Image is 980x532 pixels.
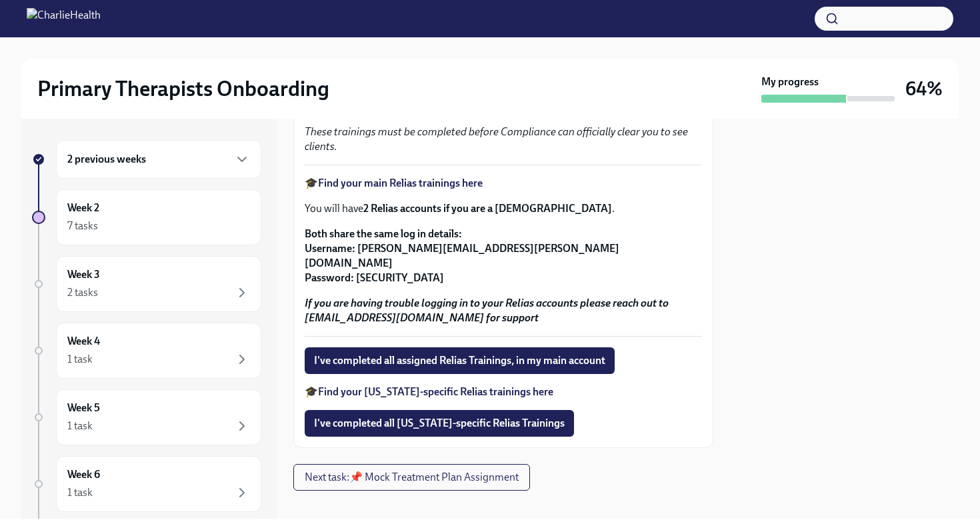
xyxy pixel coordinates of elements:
a: Find your main Relias trainings here [318,177,483,189]
p: You will have . [305,201,702,216]
strong: My progress [761,75,819,89]
img: CharlieHealth [27,8,101,29]
strong: If you are having trouble logging in to your Relias accounts please reach out to [EMAIL_ADDRESS][... [305,297,669,324]
span: I've completed all assigned Relias Trainings, in my main account [314,354,605,367]
h6: 2 previous weeks [67,152,146,167]
button: I've completed all [US_STATE]-specific Relias Trainings [305,410,574,437]
p: 🎓 [305,176,702,191]
button: Next task:📌 Mock Treatment Plan Assignment [293,464,530,491]
a: Week 27 tasks [32,189,261,245]
h3: 64% [905,77,943,101]
h6: Week 5 [67,401,100,415]
h6: Week 2 [67,201,99,215]
div: 1 task [67,485,93,500]
div: 2 previous weeks [56,140,261,179]
a: Week 32 tasks [32,256,261,312]
strong: 2 Relias accounts if you are a [DEMOGRAPHIC_DATA] [363,202,612,215]
button: I've completed all assigned Relias Trainings, in my main account [305,347,615,374]
strong: Both share the same log in details: Username: [PERSON_NAME][EMAIL_ADDRESS][PERSON_NAME][DOMAIN_NA... [305,227,619,284]
h6: Week 4 [67,334,100,349]
a: Week 41 task [32,323,261,379]
div: 1 task [67,419,93,433]
em: These trainings must be completed before Compliance can officially clear you to see clients. [305,125,688,153]
p: 🎓 [305,385,702,399]
span: I've completed all [US_STATE]-specific Relias Trainings [314,417,565,430]
h6: Week 3 [67,267,100,282]
div: 7 tasks [67,219,98,233]
a: Week 51 task [32,389,261,445]
a: Find your [US_STATE]-specific Relias trainings here [318,385,553,398]
a: Week 61 task [32,456,261,512]
div: 2 tasks [67,285,98,300]
h6: Week 6 [67,467,100,482]
div: 1 task [67,352,93,367]
h2: Primary Therapists Onboarding [37,75,329,102]
span: Next task : 📌 Mock Treatment Plan Assignment [305,471,519,484]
